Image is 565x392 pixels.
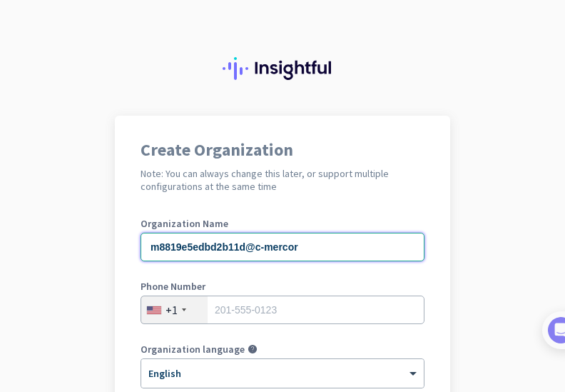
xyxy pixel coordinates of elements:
input: What is the name of your organization? [141,233,424,261]
label: Organization Name [141,218,424,228]
label: Organization language [141,344,245,354]
h2: Note: You can always change this later, or support multiple configurations at the same time [141,167,424,193]
div: +1 [166,303,178,317]
i: help [248,344,258,354]
h1: Create Organization [141,141,424,159]
label: Phone Number [141,281,424,291]
img: Insightful [223,57,342,80]
input: 201-555-0123 [141,296,424,324]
